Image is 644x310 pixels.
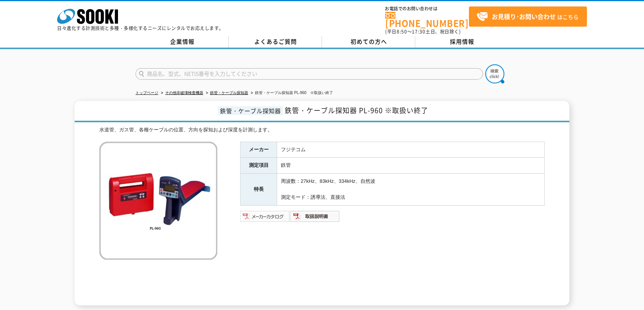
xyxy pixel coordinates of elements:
[322,36,415,48] a: 初めての方へ
[477,11,579,22] span: はこちら
[492,12,556,21] strong: お見積り･お問い合わせ
[241,142,277,158] th: メーカー
[240,215,290,221] a: メーカーカタログ
[385,28,461,35] span: (平日 ～ 土日、祝日除く)
[57,26,224,30] p: 日々進化する計測技術と多種・多様化するニーズにレンタルでお応えします。
[385,12,469,27] a: [PHONE_NUMBER]
[290,215,340,221] a: 取扱説明書
[385,6,469,11] span: お電話でのお問い合わせは
[135,91,158,95] a: トップページ
[99,126,545,134] div: 水道管、ガス管、各種ケーブルの位置、方向を探知および深度を計測します。
[210,91,248,95] a: 鉄管・ケーブル探知器
[241,158,277,174] th: 測定項目
[165,91,203,95] a: その他非破壊検査機器
[135,36,229,48] a: 企業情報
[290,210,340,222] img: 取扱説明書
[277,158,545,174] td: 鉄管
[240,210,290,222] img: メーカーカタログ
[135,68,483,80] input: 商品名、型式、NETIS番号を入力してください
[397,28,407,35] span: 8:50
[99,142,217,260] img: 鉄管・ケーブル探知器 PL-960 ※取扱い終了
[249,89,333,97] li: 鉄管・ケーブル探知器 PL-960 ※取扱い終了
[277,174,545,205] td: 周波数：27kHz、83kHz、334kHz、自然波 測定モード：誘導法、直接法
[241,174,277,205] th: 特長
[351,37,387,46] span: 初めての方へ
[285,105,428,115] span: 鉄管・ケーブル探知器 PL-960 ※取扱い終了
[229,36,322,48] a: よくあるご質問
[415,36,509,48] a: 採用情報
[218,106,283,115] span: 鉄管・ケーブル探知器
[469,6,587,27] a: お見積り･お問い合わせはこちら
[485,64,504,83] img: btn_search.png
[277,142,545,158] td: フジテコム
[412,28,426,35] span: 17:30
